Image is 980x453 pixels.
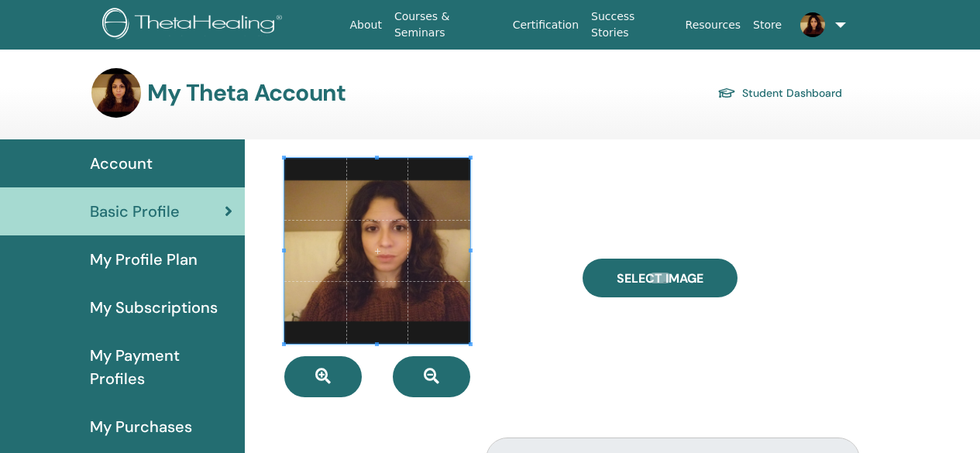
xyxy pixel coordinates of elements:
img: default.jpg [800,12,825,37]
span: Select Image [617,270,703,287]
img: default.jpg [91,68,141,118]
a: Store [747,11,788,39]
img: logo.png [102,8,287,43]
span: My Payment Profiles [90,344,232,390]
span: My Subscriptions [90,296,218,319]
a: About [344,11,388,39]
span: Basic Profile [90,200,180,223]
span: Account [90,152,153,175]
h3: My Theta Account [147,79,346,107]
img: graduation-cap.svg [717,87,736,100]
a: Resources [679,11,748,39]
span: My Profile Plan [90,248,198,271]
a: Courses & Seminars [388,2,507,47]
span: My Purchases [90,415,192,438]
a: Success Stories [585,2,679,47]
a: Student Dashboard [717,82,842,104]
input: Select Image [650,273,670,283]
a: Certification [507,11,585,39]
